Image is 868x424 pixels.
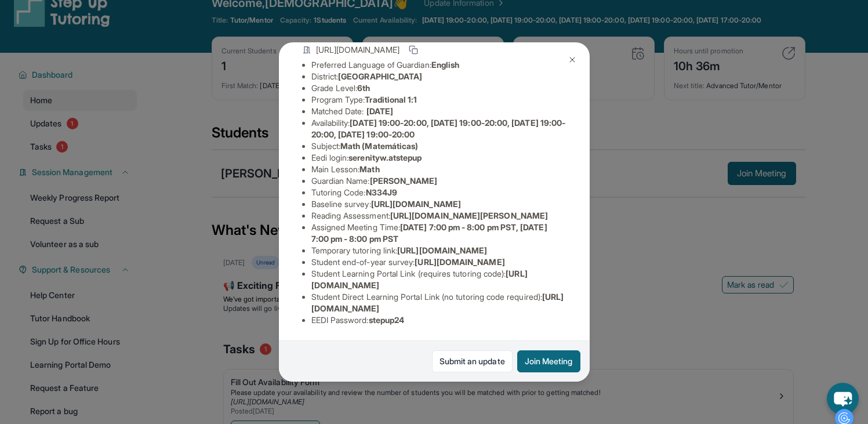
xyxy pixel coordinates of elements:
[568,55,577,64] img: Close Icon
[366,106,393,116] span: [DATE]
[366,187,397,197] span: N334J9
[357,83,370,93] span: 6th
[311,210,566,222] li: Reading Assessment :
[311,187,566,198] li: Tutoring Code :
[311,117,566,140] li: Availability:
[390,211,548,220] span: [URL][DOMAIN_NAME][PERSON_NAME]
[432,350,513,372] a: Submit an update
[311,82,566,94] li: Grade Level:
[369,315,405,325] span: stepup24
[431,60,460,70] span: English
[311,314,566,326] li: EEDI Password :
[338,71,422,81] span: [GEOGRAPHIC_DATA]
[311,222,566,245] li: Assigned Meeting Time :
[316,44,400,56] span: [URL][DOMAIN_NAME]
[340,141,418,151] span: Math (Matemáticas)
[311,106,566,117] li: Matched Date:
[311,71,566,82] li: District:
[311,198,566,210] li: Baseline survey :
[365,95,417,104] span: Traditional 1:1
[311,118,566,139] span: [DATE] 19:00-20:00, [DATE] 19:00-20:00, [DATE] 19:00-20:00, [DATE] 19:00-20:00
[517,350,580,372] button: Join Meeting
[311,164,566,175] li: Main Lesson :
[406,43,420,57] button: Copy link
[827,383,859,415] button: chat-button
[371,199,461,209] span: [URL][DOMAIN_NAME]
[415,257,504,267] span: [URL][DOMAIN_NAME]
[311,59,566,71] li: Preferred Language of Guardian:
[311,256,566,268] li: Student end-of-year survey :
[311,175,566,187] li: Guardian Name :
[311,291,566,314] li: Student Direct Learning Portal Link (no tutoring code required) :
[311,268,566,291] li: Student Learning Portal Link (requires tutoring code) :
[311,152,566,164] li: Eedi login :
[311,94,566,106] li: Program Type:
[370,176,438,186] span: [PERSON_NAME]
[397,245,487,255] span: [URL][DOMAIN_NAME]
[359,164,379,174] span: Math
[311,222,547,244] span: [DATE] 7:00 pm - 8:00 pm PST, [DATE] 7:00 pm - 8:00 pm PST
[311,140,566,152] li: Subject :
[348,153,422,162] span: serenityw.atstepup
[311,245,566,256] li: Temporary tutoring link :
